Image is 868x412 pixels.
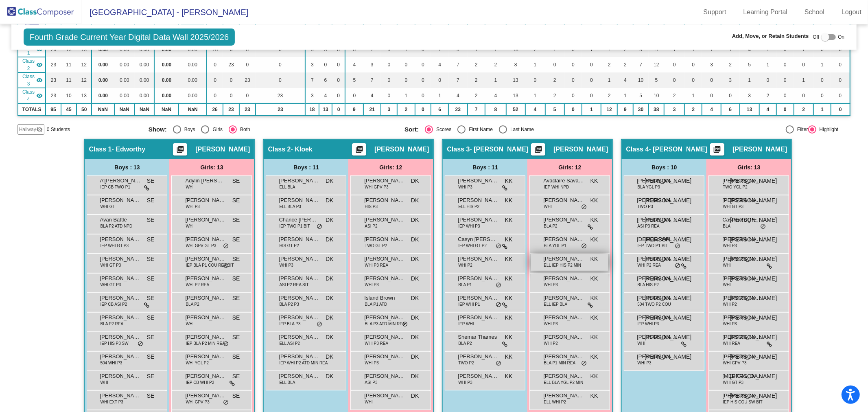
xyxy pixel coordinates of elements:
span: HIS P3 [365,204,378,210]
span: SE [147,216,155,224]
td: 2 [468,57,485,72]
span: Fourth Grade Current Year Digital Data Wall 2025/2026 [24,28,235,46]
mat-icon: picture_as_pdf [713,145,722,157]
span: Off [813,33,820,41]
td: 13 [740,103,759,116]
td: 4 [363,88,381,103]
span: KK [505,177,513,185]
span: TWO YGL P2 [723,184,748,190]
td: 4 [448,88,467,103]
td: 0 [319,57,332,72]
td: 0 [415,103,431,116]
td: 1 [813,103,831,116]
td: 52 [506,103,525,116]
td: 45 [61,103,77,116]
td: 0.00 [114,72,135,88]
td: 0 [702,88,721,103]
td: 1 [601,72,617,88]
td: TOTALS [18,103,46,116]
span: [PERSON_NAME] [543,196,584,204]
td: 0 [831,88,851,103]
td: 2 [545,72,565,88]
td: 0 [794,57,814,72]
span: [PERSON_NAME] [458,196,498,204]
td: 2 [664,88,684,103]
span: DK [326,177,333,185]
td: 30 [633,103,649,116]
td: 2 [601,88,617,103]
a: School [798,6,831,19]
td: 4 [431,57,448,72]
span: [PERSON_NAME] [637,177,678,185]
td: 2 [794,103,814,116]
td: 2 [721,57,740,72]
span: IEP WHI NPD [544,184,569,190]
span: KK [590,177,598,185]
td: 0.00 [154,72,179,88]
td: 0 [256,72,305,88]
td: 0 [702,72,721,88]
td: 0.00 [92,57,114,72]
span: WHI GPV P3 [365,184,388,190]
span: DK [326,216,333,224]
td: 23 [46,72,61,88]
span: Class 4 [21,88,37,103]
td: 1 [397,88,415,103]
span: On [838,33,844,41]
td: 6 [721,103,740,116]
div: Boys : 10 [622,159,706,175]
td: 0 [415,72,431,88]
span: - Edworthy [112,145,146,153]
td: 0 [207,88,223,103]
td: 5 [545,103,565,116]
td: 0.00 [135,88,154,103]
span: [PERSON_NAME] [730,216,777,224]
td: 3 [721,72,740,88]
td: 0.00 [154,57,179,72]
td: NaN [92,103,114,116]
td: 2 [485,57,506,72]
div: Girls: 12 [348,159,433,175]
td: 0 [664,72,684,88]
td: 0 [431,72,448,88]
span: KK [505,216,513,224]
td: 0 [776,88,794,103]
button: Print Students Details [710,143,724,156]
td: 3 [702,57,721,72]
mat-radio-group: Select an option [149,125,398,134]
div: Scores [433,126,451,133]
td: 5 [633,88,649,103]
td: 3 [363,57,381,72]
div: Highlight [816,126,839,133]
td: 0 [332,72,345,88]
td: 4 [525,103,545,116]
td: 1 [684,88,702,103]
td: 21 [363,103,381,116]
mat-icon: visibility [36,92,43,99]
span: 0 Students [47,126,70,133]
span: WHI [544,204,551,210]
td: 2 [397,103,415,116]
td: 5 [740,57,759,72]
span: A'[PERSON_NAME] [100,177,140,185]
span: Add, Move, or Retain Students [732,32,809,40]
td: Jen Ottinger - Ottinger [18,88,46,103]
span: Avaclaire Savage [543,177,584,185]
td: NaN [154,103,179,116]
span: Cashmere [PERSON_NAME] [PERSON_NAME] [722,216,763,224]
span: [PERSON_NAME] [279,177,319,185]
td: 0 [381,88,397,103]
span: [PERSON_NAME] [185,216,226,224]
td: 1 [485,72,506,88]
td: 13 [506,72,525,88]
td: 0.00 [179,72,207,88]
button: Print Students Details [173,143,187,156]
td: 0 [759,72,776,88]
span: [PERSON_NAME] [722,177,763,185]
td: 0.00 [135,72,154,88]
mat-icon: visibility [36,77,43,83]
td: Dakotah Kloek - Kloek [18,57,46,72]
td: 10 [633,72,649,88]
td: 18 [305,103,319,116]
td: 12 [77,72,92,88]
